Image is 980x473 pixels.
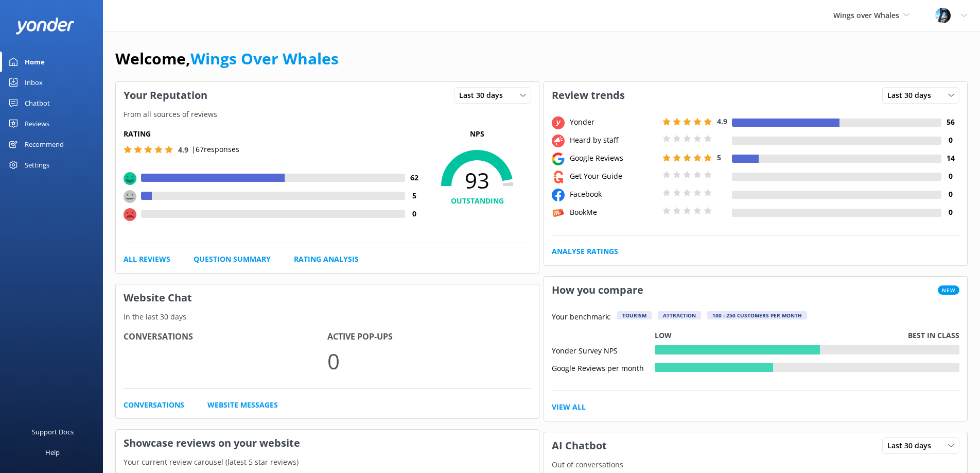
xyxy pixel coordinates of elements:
[617,311,652,319] div: Tourism
[658,311,701,319] div: Attraction
[405,208,423,219] h4: 0
[567,171,660,182] div: Get Your Guide
[833,10,899,20] span: Wings over Whales
[717,153,721,162] span: 5
[567,207,660,218] div: BookMe
[423,167,531,193] span: 93
[887,90,937,101] span: Last 30 days
[405,172,423,183] h4: 62
[124,330,327,344] h4: Conversations
[405,190,423,201] h4: 5
[423,128,531,140] p: NPS
[25,52,45,72] div: Home
[327,330,531,344] h4: Active Pop-ups
[32,421,74,442] div: Support Docs
[116,284,539,311] h3: Website Chat
[124,399,184,411] a: Conversations
[116,109,539,120] p: From all sources of reviews
[116,430,539,457] h3: Showcase reviews on your website
[191,144,239,155] p: | 67 responses
[717,116,727,126] span: 4.9
[124,254,170,265] a: All Reviews
[707,311,807,319] div: 100 - 250 customers per month
[935,8,951,23] img: 145-1635463833.jpg
[941,189,959,200] h4: 0
[544,459,967,470] p: Out of conversations
[116,311,539,323] p: In the last 30 days
[552,246,618,257] a: Analyse Ratings
[544,82,633,109] h3: Review trends
[941,116,959,128] h4: 56
[294,254,359,265] a: Rating Analysis
[423,195,531,207] h4: OUTSTANDING
[908,330,959,341] p: Best in class
[25,72,43,93] div: Inbox
[190,48,339,69] a: Wings Over Whales
[552,401,586,413] a: View All
[116,82,215,109] h3: Your Reputation
[15,18,75,35] img: yonder-white-logo.png
[567,153,660,164] div: Google Reviews
[552,311,611,324] p: Your benchmark:
[116,457,539,468] p: Your current review carousel (latest 5 star reviews)
[887,440,937,451] span: Last 30 days
[25,134,64,155] div: Recommend
[941,207,959,218] h4: 0
[567,134,660,146] div: Heard by staff
[552,363,655,372] div: Google Reviews per month
[567,189,660,200] div: Facebook
[124,128,423,140] h5: Rating
[567,116,660,128] div: Yonder
[459,90,509,101] span: Last 30 days
[25,93,50,113] div: Chatbot
[327,344,531,378] p: 0
[941,171,959,182] h4: 0
[941,153,959,164] h4: 14
[178,145,188,155] span: 4.9
[938,285,959,295] span: New
[25,155,49,175] div: Settings
[45,442,60,463] div: Help
[544,432,615,459] h3: AI Chatbot
[115,46,339,71] h1: Welcome,
[194,254,271,265] a: Question Summary
[941,134,959,146] h4: 0
[207,399,278,411] a: Website Messages
[544,277,651,303] h3: How you compare
[655,330,672,341] p: Low
[25,113,49,134] div: Reviews
[552,345,655,354] div: Yonder Survey NPS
